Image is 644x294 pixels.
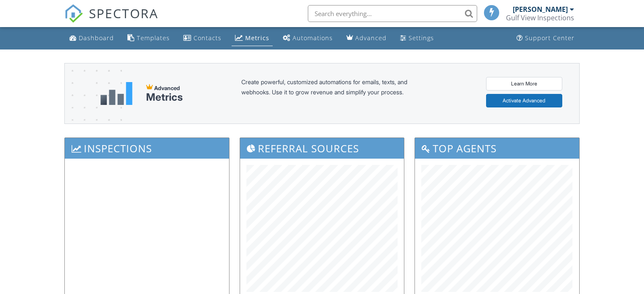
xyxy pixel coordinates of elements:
div: Contacts [193,34,221,42]
input: Search everything... [308,5,477,22]
div: Settings [409,34,434,42]
div: Advanced [355,34,387,42]
a: Activate Advanced [486,94,562,107]
a: Metrics [232,30,273,46]
a: Learn More [486,77,562,91]
a: Dashboard [66,30,117,46]
div: Dashboard [79,34,114,42]
div: Gulf View Inspections [506,14,574,22]
h3: Referral Sources [240,138,404,159]
div: Automations [293,34,333,42]
div: Metrics [146,91,183,103]
div: Metrics [245,34,269,42]
a: Automations (Basic) [279,30,336,46]
img: advanced-banner-bg-f6ff0eecfa0ee76150a1dea9fec4b49f333892f74bc19f1b897a312d7a1b2ff3.png [65,63,122,157]
img: The Best Home Inspection Software - Spectora [64,4,83,23]
a: Advanced [343,30,390,46]
a: Templates [124,30,173,46]
div: Support Center [525,34,575,42]
div: [PERSON_NAME] [513,5,568,14]
a: Contacts [180,30,225,46]
div: Templates [137,34,170,42]
h3: Inspections [65,138,229,159]
span: Advanced [154,85,180,91]
img: metrics-aadfce2e17a16c02574e7fc40e4d6b8174baaf19895a402c862ea781aae8ef5b.svg [100,82,133,105]
a: Support Center [513,30,578,46]
a: Settings [397,30,437,46]
span: SPECTORA [89,4,158,22]
h3: Top Agents [415,138,579,159]
div: Create powerful, customized automations for emails, texts, and webhooks. Use it to grow revenue a... [241,77,428,110]
a: SPECTORA [64,11,158,29]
